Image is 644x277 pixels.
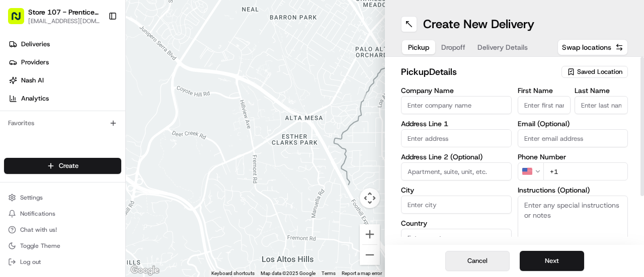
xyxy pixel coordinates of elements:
label: Instructions (Optional) [518,187,628,194]
button: Store 107 - Prentice Hospital (Just Salad)[EMAIL_ADDRESS][DOMAIN_NAME] [4,4,104,28]
span: Swap locations [562,42,611,52]
input: Enter country [401,229,512,247]
a: Open this area in Google Maps (opens a new window) [128,264,162,277]
div: 📗 [10,146,18,154]
img: 1736555255976-a54dd68f-1ca7-489b-9aae-adbdc363a1c4 [10,96,28,114]
span: Providers [21,58,49,67]
h1: Create New Delivery [423,16,534,32]
label: Email (Optional) [518,120,628,127]
a: Report a map error [342,270,382,276]
input: Apartment, suite, unit, etc. [401,162,512,180]
span: Nash AI [21,76,44,85]
button: Map camera controls [360,188,380,208]
button: Store 107 - Prentice Hospital (Just Salad) [28,7,100,17]
a: Analytics [4,90,125,107]
button: Keyboard shortcuts [211,270,255,277]
span: Saved Location [577,67,622,76]
label: Phone Number [518,153,628,160]
span: Knowledge Base [20,145,77,155]
button: [EMAIL_ADDRESS][DOMAIN_NAME] [28,17,100,25]
span: Chat with us! [20,226,57,234]
button: Log out [4,255,121,269]
button: Toggle Theme [4,239,121,253]
button: Settings [4,191,121,205]
button: Swap locations [557,39,628,55]
span: Analytics [21,94,49,103]
div: We're available if you need us! [34,106,127,114]
a: Powered byPylon [71,169,122,177]
span: Deliveries [21,40,50,49]
input: Enter address [401,129,512,147]
label: Last Name [575,87,628,94]
input: Enter city [401,196,512,214]
label: Address Line 1 [401,120,512,127]
input: Enter phone number [543,162,628,180]
img: Nash [10,10,30,30]
span: Dropoff [441,42,465,52]
p: Welcome 👋 [10,40,183,56]
a: Providers [4,54,125,70]
label: Address Line 2 (Optional) [401,153,512,160]
span: Log out [20,258,41,266]
a: Deliveries [4,36,125,52]
input: Enter last name [575,96,628,114]
h2: pickup Details [401,65,555,79]
div: 💻 [85,146,93,154]
button: Create [4,158,121,174]
label: Country [401,220,512,227]
button: Chat with us! [4,223,121,237]
span: Pickup [408,42,429,52]
button: Zoom in [360,224,380,244]
a: Terms (opens in new tab) [321,270,336,276]
span: Toggle Theme [20,242,60,250]
span: Delivery Details [477,42,528,52]
button: Cancel [445,251,510,271]
div: Favorites [4,115,121,131]
label: Company Name [401,87,512,94]
a: 💻API Documentation [81,141,166,159]
input: Clear [26,64,166,75]
span: Create [59,161,78,170]
input: Enter email address [518,129,628,147]
span: Map data ©2025 Google [261,270,315,276]
input: Enter company name [401,96,512,114]
button: Start new chat [171,99,183,111]
span: API Documentation [95,145,162,155]
img: Google [128,264,162,277]
button: Notifications [4,207,121,221]
label: City [401,187,512,194]
a: Nash AI [4,72,125,88]
button: Saved Location [561,65,628,79]
span: Pylon [100,170,122,177]
button: Zoom out [360,245,380,265]
span: Notifications [20,210,55,218]
span: Settings [20,194,43,202]
a: 📗Knowledge Base [6,141,81,159]
label: First Name [518,87,571,94]
div: Start new chat [34,96,165,106]
button: Next [520,251,584,271]
input: Enter first name [518,96,571,114]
